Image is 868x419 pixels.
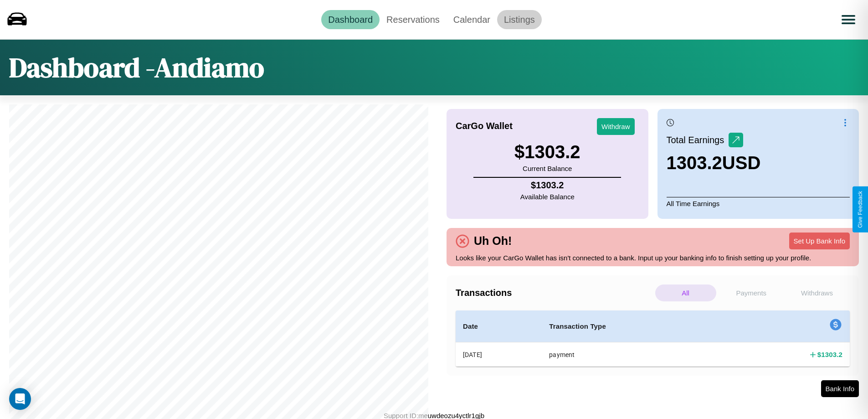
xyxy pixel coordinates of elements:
a: Calendar [447,10,497,29]
button: Withdraw [597,118,635,135]
th: payment [542,342,724,367]
th: [DATE] [456,342,542,367]
a: Dashboard [321,10,380,29]
p: Total Earnings [667,132,729,148]
p: Looks like your CarGo Wallet has isn't connected to a bank. Input up your banking info to finish ... [456,252,850,264]
p: All [655,285,716,301]
h4: Transaction Type [549,321,717,332]
p: Withdraws [786,285,847,301]
button: Bank Info [821,380,859,397]
h4: Transactions [456,288,653,298]
p: Available Balance [520,191,575,203]
button: Open menu [836,7,861,32]
button: Set Up Bank Info [789,233,850,249]
h1: Dashboard - Andiamo [9,49,264,86]
h3: 1303.2 USD [667,153,761,173]
table: simple table [456,310,850,367]
h4: $ 1303.2 [520,180,575,191]
h4: Uh Oh! [469,234,516,248]
h4: CarGo Wallet [456,121,513,131]
h4: $ 1303.2 [817,350,842,359]
p: Current Balance [514,162,580,175]
p: All Time Earnings [667,197,850,210]
a: Reservations [380,10,447,29]
a: Listings [497,10,542,29]
h4: Date [463,321,534,332]
div: Open Intercom Messenger [9,388,31,410]
div: Give Feedback [857,191,863,228]
p: Payments [721,285,782,301]
h3: $ 1303.2 [514,142,580,162]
